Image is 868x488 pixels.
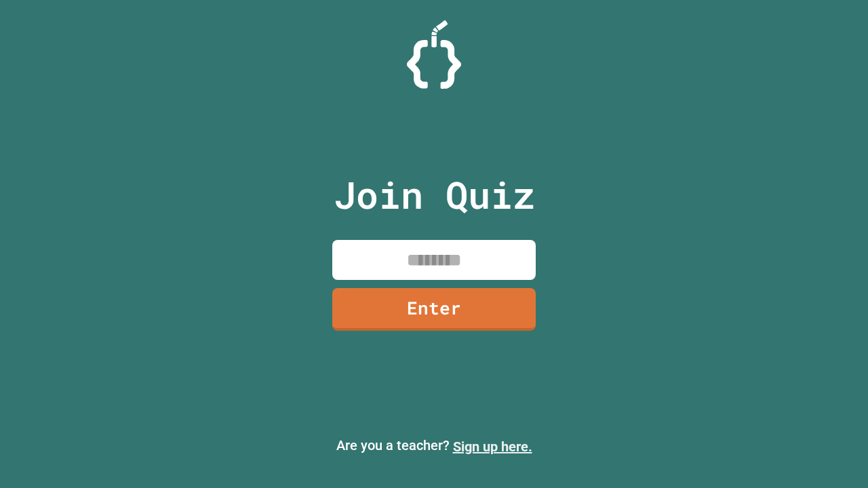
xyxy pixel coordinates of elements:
a: Sign up here. [453,439,532,455]
img: Logo.svg [407,20,461,89]
a: Enter [332,288,536,331]
iframe: chat widget [811,434,854,474]
p: Join Quiz [334,167,535,223]
iframe: chat widget [755,375,854,432]
p: Are you a teacher? [11,435,857,457]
